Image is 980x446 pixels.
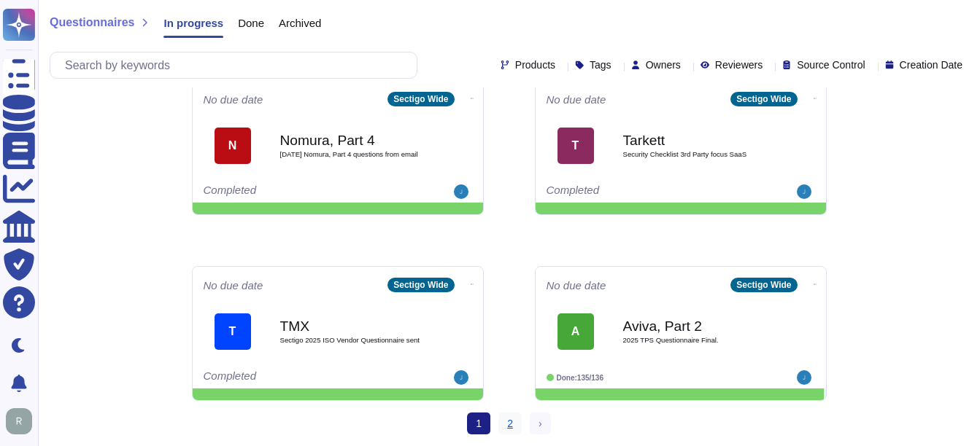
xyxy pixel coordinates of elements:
span: No due date [204,280,263,291]
div: A [557,313,594,350]
span: No due date [204,94,263,105]
b: Tarkett [623,133,769,147]
div: Completed [547,184,725,199]
img: user [797,370,811,385]
span: Sectigo 2025 ISO Vendor Questionnaire sent [280,337,426,344]
span: Creation Date [900,60,962,70]
input: Search by keywords [58,52,417,78]
span: Owners [646,60,681,70]
div: Sectigo Wide [730,278,797,292]
span: Reviewers [715,60,763,70]
div: Completed [204,184,382,199]
span: Security Checklist 3rd Party focus SaaS [623,151,769,158]
div: Sectigo Wide [387,278,454,292]
img: user [454,370,468,385]
div: T [215,313,251,350]
span: Source Control [797,60,865,70]
span: Done [238,17,264,28]
img: user [454,184,468,199]
span: In progress [163,17,223,28]
span: 2025 TPS Questionnaire Final. [623,337,769,344]
b: TMX [280,319,426,333]
div: Completed [204,370,382,385]
b: Aviva, Part 2 [623,319,769,333]
button: user [3,405,42,437]
span: No due date [547,280,606,291]
b: Nomura, Part 4 [280,133,426,147]
span: Done: 135/136 [557,374,604,382]
div: T [557,128,594,164]
span: Tags [590,60,611,70]
span: › [539,418,542,429]
span: 1 [467,412,490,434]
span: No due date [547,94,606,105]
img: user [797,184,811,199]
div: N [215,128,251,164]
a: 2 [498,412,522,434]
div: Sectigo Wide [387,92,454,106]
div: Sectigo Wide [730,92,797,106]
img: user [6,408,32,434]
span: Questionnaires [50,17,134,28]
span: Products [515,60,555,70]
span: [DATE] Nomura, Part 4 questions from email [280,151,426,158]
span: Archived [279,17,321,28]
